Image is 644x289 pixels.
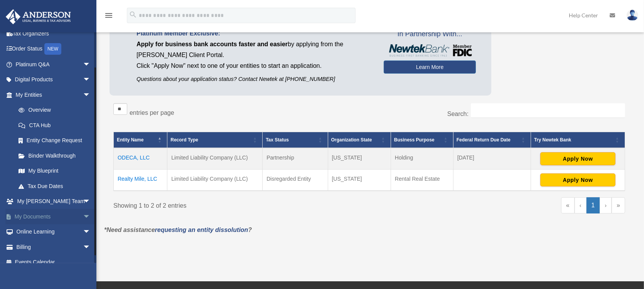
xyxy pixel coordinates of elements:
[3,9,73,24] img: Anderson Advisors Platinum Portal
[457,137,511,143] span: Federal Return Due Date
[328,148,391,170] td: [US_STATE]
[137,74,372,84] p: Questions about your application status? Contact Newtek at [PHONE_NUMBER]
[384,60,476,74] a: Learn More
[83,87,98,103] span: arrow_drop_down
[388,44,472,57] img: NewtekBankLogoSM.png
[167,132,263,148] th: Record Type: Activate to sort
[328,132,391,148] th: Organization State: Activate to sort
[263,169,328,191] td: Disregarded Entity
[328,169,391,191] td: [US_STATE]
[5,224,102,240] a: Online Learningarrow_drop_down
[391,132,453,148] th: Business Purpose: Activate to sort
[11,148,98,163] a: Binder Walkthrough
[5,87,98,102] a: My Entitiesarrow_drop_down
[447,111,469,117] label: Search:
[5,255,102,270] a: Events Calendar
[587,197,600,213] a: 1
[561,197,575,213] a: First
[391,169,453,191] td: Rental Real Estate
[5,57,102,72] a: Platinum Q&Aarrow_drop_down
[167,169,263,191] td: Limited Liability Company (LLC)
[83,209,98,225] span: arrow_drop_down
[5,41,102,57] a: Order StatusNEW
[5,72,102,87] a: Digital Productsarrow_drop_down
[83,194,98,210] span: arrow_drop_down
[129,10,137,19] i: search
[600,197,612,213] a: Next
[11,178,98,194] a: Tax Due Dates
[83,224,98,240] span: arrow_drop_down
[453,132,531,148] th: Federal Return Due Date: Activate to sort
[612,197,625,213] a: Last
[104,227,252,233] em: *Need assistance ?
[5,209,102,224] a: My Documentsarrow_drop_down
[5,239,102,255] a: Billingarrow_drop_down
[113,197,364,211] div: Showing 1 to 2 of 2 entries
[170,137,198,143] span: Record Type
[266,137,289,143] span: Tax Status
[137,41,288,47] span: Apply for business bank accounts faster and easier
[263,132,328,148] th: Tax Status: Activate to sort
[540,152,615,165] button: Apply Now
[83,57,98,72] span: arrow_drop_down
[263,148,328,170] td: Partnership
[114,148,167,170] td: ODECA, LLC
[104,11,113,20] i: menu
[83,239,98,255] span: arrow_drop_down
[117,137,143,143] span: Entity Name
[331,137,372,143] span: Organization State
[114,132,167,148] th: Entity Name: Activate to invert sorting
[137,60,372,71] p: Click "Apply Now" next to one of your entities to start an application.
[104,13,113,20] a: menu
[11,163,98,179] a: My Blueprint
[391,148,453,170] td: Holding
[540,173,615,187] button: Apply Now
[575,197,587,213] a: Previous
[5,26,102,41] a: Tax Organizers
[384,28,476,40] span: In Partnership With...
[137,28,372,39] p: Platinum Member Exclusive:
[114,169,167,191] td: Realty Mile, LLC
[155,227,248,233] a: requesting an entity dissolution
[627,10,638,21] img: User Pic
[83,72,98,88] span: arrow_drop_down
[11,118,98,133] a: CTA Hub
[453,148,531,170] td: [DATE]
[534,135,613,144] div: Try Newtek Bank
[531,132,625,148] th: Try Newtek Bank : Activate to sort
[130,109,174,116] label: entries per page
[137,39,372,60] p: by applying from the [PERSON_NAME] Client Portal.
[11,133,98,148] a: Entity Change Request
[11,102,94,118] a: Overview
[394,137,435,143] span: Business Purpose
[167,148,263,170] td: Limited Liability Company (LLC)
[44,43,61,55] div: NEW
[5,194,102,209] a: My [PERSON_NAME] Teamarrow_drop_down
